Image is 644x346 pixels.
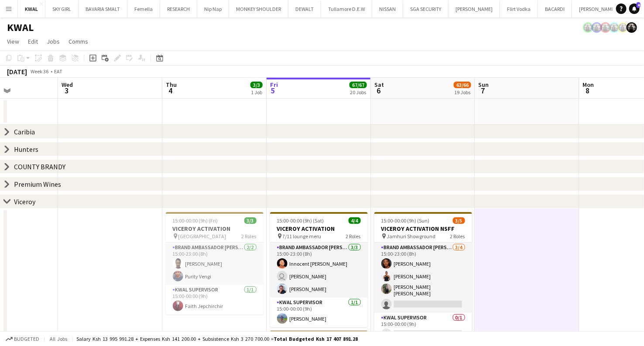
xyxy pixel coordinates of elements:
[14,162,65,171] div: COUNTY BRANDY
[374,81,384,89] span: Sat
[269,86,278,96] span: 5
[349,217,361,224] span: 4/4
[374,243,472,313] app-card-role: Brand Ambassador [PERSON_NAME]3/415:00-23:00 (8h)[PERSON_NAME][PERSON_NAME][PERSON_NAME] [PERSON_...
[270,298,368,327] app-card-role: KWAL SUPERVISOR1/115:00-00:00 (9h)[PERSON_NAME]
[454,89,471,96] div: 19 Jobs
[7,21,34,34] h1: KWAL
[583,81,594,89] span: Mon
[166,212,264,315] app-job-card: 15:00-00:00 (9h) (Fri)3/3VICEROY ACTIVATION [GEOGRAPHIC_DATA]2 RolesBrand Ambassador [PERSON_NAME...
[160,0,197,17] button: RESEARCH
[47,38,60,45] span: Jobs
[270,212,368,327] app-job-card: 15:00-00:00 (9h) (Sat)4/4VICEROY ACTIVATION 7/11 lounge meru2 RolesBrand Ambassador [PERSON_NAME]...
[274,336,358,342] span: Total Budgeted Ksh 17 407 891.28
[242,233,257,240] span: 2 Roles
[7,67,27,76] div: [DATE]
[127,0,160,17] button: Femella
[76,336,358,342] div: Salary Ksh 13 995 991.28 + Expenses Ksh 141 200.00 + Subsistence Ksh 3 270 700.00 =
[14,197,35,206] div: Viceroy
[270,225,368,233] h3: VICEROY ACTIVATION
[374,212,472,341] app-job-card: 15:00-00:00 (9h) (Sun)3/5VICEROY ACTIVATION NSFF Jamhuri Showground2 RolesBrand Ambassador [PERSO...
[244,217,257,224] span: 3/3
[270,81,278,89] span: Fri
[403,0,449,17] button: SGA SECURITY
[24,36,41,47] a: Edit
[637,2,641,8] span: 4
[629,3,640,14] a: 4
[350,89,367,96] div: 20 Jobs
[45,0,79,17] button: SKY GIRL
[288,0,321,17] button: DEWALT
[618,22,628,33] app-user-avatar: simon yonni
[14,336,39,342] span: Budgeted
[387,233,436,240] span: Jamhuri Showground
[374,313,472,343] app-card-role: KWAL SUPERVISOR0/115:00-00:00 (9h)
[479,81,489,89] span: Sun
[164,86,177,96] span: 4
[197,0,229,17] button: Nip Nap
[3,36,23,47] a: View
[250,82,263,88] span: 3/3
[54,68,62,75] div: EAT
[29,68,51,75] span: Week 36
[60,86,73,96] span: 3
[28,38,38,45] span: Edit
[500,0,538,17] button: Flirt Vodka
[178,233,226,240] span: [GEOGRAPHIC_DATA]
[65,36,92,47] a: Comms
[450,233,465,240] span: 2 Roles
[69,38,88,45] span: Comms
[43,36,63,47] a: Jobs
[538,0,572,17] button: BACARDI
[582,86,594,96] span: 8
[62,81,73,89] span: Wed
[477,86,489,96] span: 7
[374,225,472,233] h3: VICEROY ACTIVATION NSFF
[592,22,602,33] app-user-avatar: simon yonni
[166,243,264,285] app-card-role: Brand Ambassador [PERSON_NAME]2/215:00-23:00 (8h)[PERSON_NAME]Purity Vengi
[283,233,322,240] span: 7/11 lounge meru
[166,225,264,233] h3: VICEROY ACTIVATION
[277,217,324,224] span: 15:00-00:00 (9h) (Sat)
[48,336,69,342] span: All jobs
[270,243,368,298] app-card-role: Brand Ambassador [PERSON_NAME]3/315:00-23:00 (8h)Innocent [PERSON_NAME] [PERSON_NAME][PERSON_NAME]
[349,82,367,88] span: 67/67
[166,81,177,89] span: Thu
[373,86,384,96] span: 6
[609,22,620,33] app-user-avatar: simon yonni
[7,38,19,45] span: View
[229,0,288,17] button: MONKEY SHOULDER
[372,0,403,17] button: NISSAN
[600,22,611,33] app-user-avatar: simon yonni
[449,0,500,17] button: [PERSON_NAME]
[454,82,471,88] span: 63/66
[251,89,262,96] div: 1 Job
[14,127,35,136] div: Caribia
[18,0,45,17] button: KWAL
[14,180,61,188] div: Premium Wines
[166,285,264,315] app-card-role: KWAL SUPERVISOR1/115:00-00:00 (9h)Faith Jepchirchir
[4,334,41,344] button: Budgeted
[79,0,127,17] button: BAVARIA SMALT
[627,22,637,33] app-user-avatar: simon yonni
[381,217,430,224] span: 15:00-00:00 (9h) (Sun)
[583,22,593,33] app-user-avatar: simon yonni
[321,0,372,17] button: Tullamore D.E.W
[346,233,361,240] span: 2 Roles
[14,145,38,154] div: Hunters
[173,217,218,224] span: 15:00-00:00 (9h) (Fri)
[453,217,465,224] span: 3/5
